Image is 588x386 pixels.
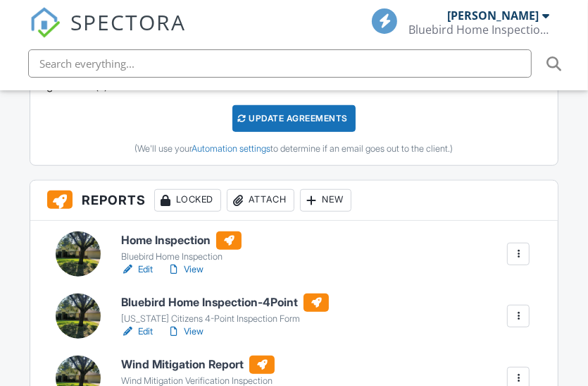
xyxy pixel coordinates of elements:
div: Bluebird Home Inspection [121,251,242,263]
h6: Bluebird Home Inspection-4Point [121,294,329,312]
a: View [167,325,204,339]
a: Edit [121,263,153,277]
input: Search everything... [28,49,532,78]
h3: Reports [30,181,558,221]
a: Home Inspection Bluebird Home Inspection [121,231,242,263]
div: Attach [227,189,294,212]
a: SPECTORA [30,19,186,49]
div: Locked [154,189,221,212]
a: View [167,263,204,277]
div: Bluebird Home Inspections, LLC [408,23,549,37]
h6: Wind Mitigation Report [121,356,275,374]
a: Bluebird Home Inspection-4Point [US_STATE] Citizens 4-Point Inspection Form [121,294,329,325]
div: This inspection's service was changed at 12:36PM on 8/27. Would you like to update your agreement... [30,52,558,165]
div: [PERSON_NAME] [447,8,539,23]
a: Edit [121,325,153,339]
div: New [300,189,351,212]
div: Update Agreements [232,105,356,132]
img: The Best Home Inspection Software - Spectora [30,7,61,38]
div: (We'll use your to determine if an email goes out to the client.) [41,143,548,155]
a: Automation settings [192,143,271,154]
h6: Home Inspection [121,231,242,250]
span: SPECTORA [70,7,186,37]
div: [US_STATE] Citizens 4-Point Inspection Form [121,313,329,325]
